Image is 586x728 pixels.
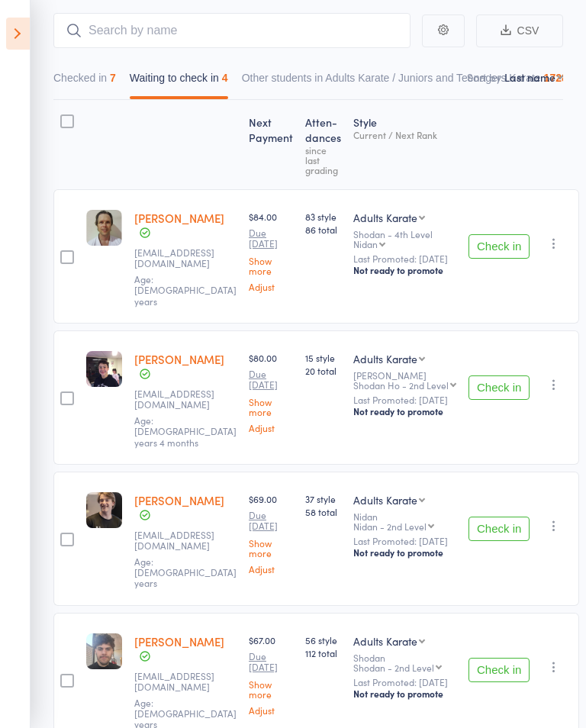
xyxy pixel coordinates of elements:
[134,492,224,508] a: [PERSON_NAME]
[249,256,293,275] a: Show more
[134,555,237,590] span: Age: [DEMOGRAPHIC_DATA] years
[353,253,456,264] small: Last Promoted: [DATE]
[353,677,456,688] small: Last Promoted: [DATE]
[305,364,341,377] span: 20 total
[249,397,293,417] a: Show more
[249,423,293,433] a: Adjust
[353,264,456,276] div: Not ready to promote
[249,679,293,699] a: Show more
[249,227,293,250] small: Due [DATE]
[299,107,347,182] div: Atten­dances
[86,210,122,246] img: image1613709406.png
[86,633,122,669] img: image1730173570.png
[353,536,456,546] small: Last Promoted: [DATE]
[134,414,237,449] span: Age: [DEMOGRAPHIC_DATA] years 4 months
[134,272,237,308] span: Age: [DEMOGRAPHIC_DATA] years
[110,72,116,84] div: 7
[353,546,456,559] div: Not ready to promote
[353,130,456,140] div: Current / Next Rank
[353,380,449,390] div: Shodan Ho - 2nd Level
[243,107,299,182] div: Next Payment
[305,505,341,518] span: 58 total
[476,14,563,47] button: CSV
[468,517,530,541] button: Check in
[134,210,224,226] a: [PERSON_NAME]
[467,69,501,85] label: Sort by
[249,492,293,574] div: $69.00
[130,64,228,99] button: Waiting to check in4
[353,370,456,390] div: [PERSON_NAME]
[353,395,456,405] small: Last Promoted: [DATE]
[53,64,116,99] button: Checked in7
[134,388,233,411] small: clarepierce@hotmail.com
[347,107,462,182] div: Style
[353,229,456,249] div: Shodan - 4th Level
[353,239,378,249] div: Nidan
[305,210,341,223] span: 83 style
[134,671,233,693] small: jakeamobbs@gmail.com
[353,492,417,507] div: Adults Karate
[353,633,417,649] div: Adults Karate
[353,662,434,672] div: Shodan - 2nd Level
[249,510,293,532] small: Due [DATE]
[353,351,417,366] div: Adults Karate
[305,223,341,236] span: 86 total
[222,72,228,84] div: 4
[249,633,293,715] div: $67.00
[468,234,530,259] button: Check in
[249,351,293,433] div: $80.00
[249,538,293,558] a: Show more
[249,705,293,715] a: Adjust
[305,351,341,364] span: 15 style
[249,369,293,391] small: Due [DATE]
[504,69,555,85] div: Last name
[134,351,224,367] a: [PERSON_NAME]
[249,564,293,574] a: Adjust
[86,492,122,528] img: image1730786227.png
[305,633,341,646] span: 56 style
[353,210,417,225] div: Adults Karate
[468,375,530,400] button: Check in
[353,521,427,531] div: Nidan - 2nd Level
[305,492,341,505] span: 37 style
[53,13,411,48] input: Search by name
[134,247,233,269] small: majdav@gmail.com
[305,646,341,659] span: 112 total
[468,658,530,682] button: Check in
[249,210,293,292] div: $84.00
[86,351,122,387] img: image1621237552.png
[134,633,224,649] a: [PERSON_NAME]
[353,688,456,700] div: Not ready to promote
[249,651,293,673] small: Due [DATE]
[353,511,456,531] div: Nidan
[242,64,568,99] button: Other students in Adults Karate / Juniors and Teenagers Karate1728
[305,145,341,175] div: since last grading
[353,405,456,417] div: Not ready to promote
[353,652,456,672] div: Shodan
[249,282,293,292] a: Adjust
[134,530,233,552] small: Aidan.Loughlin2@gmail.com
